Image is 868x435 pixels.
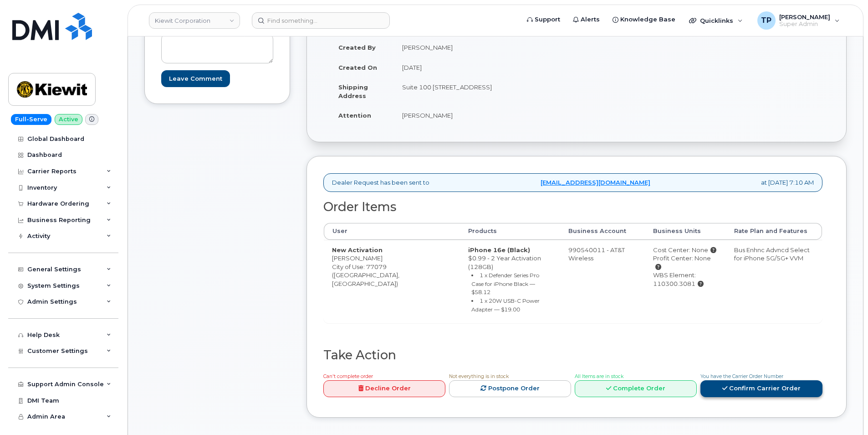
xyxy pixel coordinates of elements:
[471,272,539,295] small: 1 x Defender Series Pro Case for iPhone Black — $58.12
[761,15,771,26] span: TP
[726,240,822,323] td: Bus Enhnc Advncd Select for iPhone 5G/5G+ VVM
[700,373,783,379] span: You have the Carrier Order Number
[394,77,570,105] td: Suite 100 [STREET_ADDRESS]
[581,15,600,24] span: Alerts
[332,246,383,254] strong: New Activation
[653,271,718,288] div: WBS Element: 110300.3081
[541,178,650,187] a: [EMAIL_ADDRESS][DOMAIN_NAME]
[567,10,606,29] a: Alerts
[394,105,570,125] td: [PERSON_NAME]
[323,200,822,214] h2: Order Items
[700,17,733,24] span: Quicklinks
[323,373,373,379] span: Can't complete order
[449,373,509,379] span: Not everything is in stock
[468,246,530,254] strong: iPhone 16e (Black)
[751,11,846,30] div: Tyler Pollock
[471,297,540,313] small: 1 x 20W USB-C Power Adapter — $19.00
[338,64,377,71] strong: Created On
[323,380,445,397] a: Decline Order
[726,223,822,239] th: Rate Plan and Features
[460,223,560,239] th: Products
[323,348,822,362] h2: Take Action
[338,44,376,51] strong: Created By
[779,21,830,28] span: Super Admin
[394,37,570,57] td: [PERSON_NAME]
[324,223,460,239] th: User
[521,10,567,29] a: Support
[645,223,726,239] th: Business Units
[394,57,570,78] td: [DATE]
[460,240,560,323] td: $0.99 - 2 Year Activation (128GB)
[653,254,718,271] div: Profit Center: None
[575,373,623,379] span: All Items are in stock
[575,380,697,397] a: Complete Order
[449,380,571,397] a: Postpone Order
[683,11,749,30] div: Quicklinks
[252,12,390,29] input: Find something...
[161,70,230,87] input: Leave Comment
[620,15,675,24] span: Knowledge Base
[535,15,560,24] span: Support
[338,83,368,99] strong: Shipping Address
[323,173,822,192] div: Dealer Request has been sent to at [DATE] 7:10 AM
[338,112,371,119] strong: Attention
[560,240,645,323] td: 990540011 - AT&T Wireless
[779,13,830,21] span: [PERSON_NAME]
[149,12,240,29] a: Kiewit Corporation
[653,246,718,254] div: Cost Center: None
[324,240,460,323] td: [PERSON_NAME] City of Use: 77079 ([GEOGRAPHIC_DATA], [GEOGRAPHIC_DATA])
[700,380,822,397] a: Confirm Carrier Order
[606,10,682,29] a: Knowledge Base
[560,223,645,239] th: Business Account
[828,395,861,428] iframe: Messenger Launcher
